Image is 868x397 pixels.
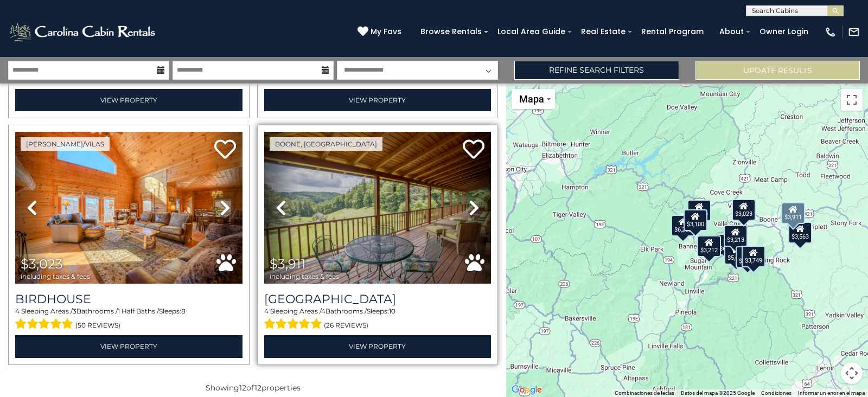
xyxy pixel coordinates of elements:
[270,137,382,151] a: Boone, [GEOGRAPHIC_DATA]
[264,307,269,315] span: 4
[358,26,404,38] a: My Favs
[697,235,721,257] div: $3,212
[754,23,814,40] a: Owner Login
[15,89,242,111] a: View Property
[742,246,765,267] div: $3,749
[264,89,492,111] a: View Property
[15,132,242,284] img: thumbnail_163262432.jpeg
[519,93,544,105] span: Mapa
[681,390,755,396] span: Datos del mapa ©2025 Google
[15,307,20,315] span: 4
[15,292,242,306] a: Birdhouse
[8,382,498,393] p: Showing of properties
[324,318,368,332] span: (26 reviews)
[264,335,492,357] a: View Property
[264,132,492,284] img: thumbnail_163275638.jpeg
[788,222,812,244] div: $3,563
[724,243,748,265] div: $5,662
[724,225,748,247] div: $3,213
[684,209,707,231] div: $3,100
[781,202,805,224] div: $3,911
[492,23,571,40] a: Local Area Guide
[389,307,395,315] span: 10
[321,307,325,315] span: 4
[73,307,76,315] span: 3
[270,256,306,272] span: $3,911
[21,273,90,280] span: including taxes & fees
[512,89,555,109] button: Cambiar estilo del mapa
[825,26,837,38] img: phone-regular-white.png
[254,383,261,393] span: 12
[371,26,401,37] span: My Favs
[671,215,694,236] div: $6,252
[75,318,120,332] span: (50 reviews)
[695,61,860,80] button: Update Results
[761,390,792,396] a: Condiciones (se abre en una nueva pestaña)
[615,389,674,397] button: Combinaciones de teclas
[264,292,492,306] a: [GEOGRAPHIC_DATA]
[118,307,159,315] span: 1 Half Baths /
[576,23,631,40] a: Real Estate
[735,246,759,268] div: $2,880
[731,199,755,221] div: $3,023
[848,26,860,38] img: mail-regular-white.png
[714,23,749,40] a: About
[415,23,487,40] a: Browse Rentals
[214,138,236,162] a: Add to favorites
[841,362,863,384] button: Controles de visualización del mapa
[509,383,545,397] a: Abrir esta área en Google Maps (se abre en una ventana nueva)
[841,89,863,111] button: Activar o desactivar la vista de pantalla completa
[509,383,545,397] img: Google
[687,200,711,221] div: $6,409
[264,292,492,306] h3: Sleepy Valley Hideaway
[15,335,242,357] a: View Property
[270,273,339,280] span: including taxes & fees
[798,390,865,396] a: Informar un error en el mapa
[636,23,709,40] a: Rental Program
[239,383,246,393] span: 12
[463,138,484,162] a: Add to favorites
[514,61,679,80] a: Refine Search Filters
[8,21,158,43] img: White-1-2.png
[15,306,242,332] div: Sleeping Areas / Bathrooms / Sleeps:
[264,306,492,332] div: Sleeping Areas / Bathrooms / Sleeps:
[21,256,63,272] span: $3,023
[181,307,186,315] span: 8
[21,137,110,151] a: [PERSON_NAME]/Vilas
